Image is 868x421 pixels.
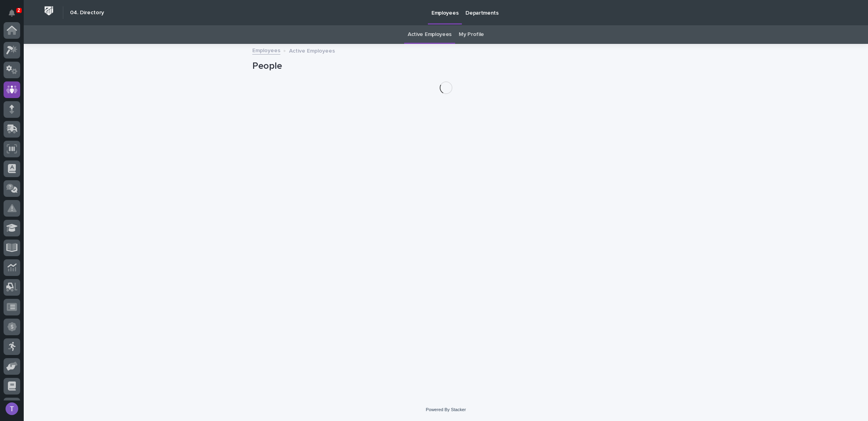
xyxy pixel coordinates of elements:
[70,9,104,16] h2: 04. Directory
[42,4,56,18] img: Workspace Logo
[252,45,280,55] a: Employees
[17,8,20,13] p: 2
[408,25,452,44] a: Active Employees
[4,5,20,21] button: Notifications
[252,60,640,72] h1: People
[426,407,466,412] a: Powered By Stacker
[289,46,335,55] p: Active Employees
[4,400,20,417] button: users-avatar
[10,9,20,22] div: Notifications2
[459,25,484,44] a: My Profile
